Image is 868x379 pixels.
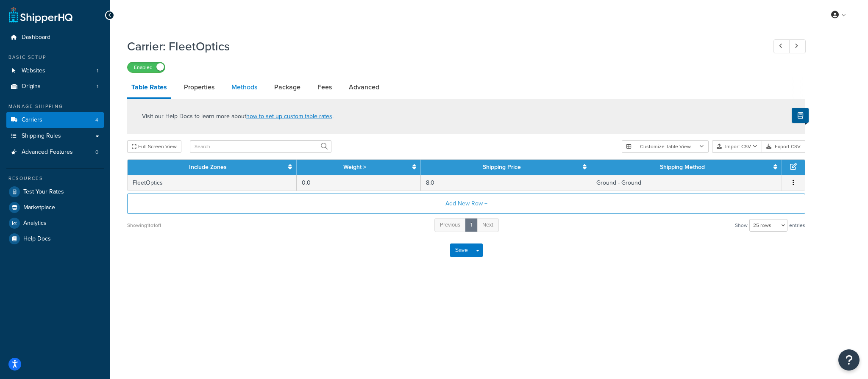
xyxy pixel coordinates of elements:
[189,163,227,172] a: Include Zones
[6,144,104,160] li: Advanced Features
[190,140,331,153] input: Search
[789,219,805,231] span: entries
[128,175,297,191] td: FleetOptics
[6,112,104,128] li: Carriers
[6,200,104,215] a: Marketplace
[477,218,499,232] a: Next
[23,204,55,211] span: Marketplace
[792,108,809,123] button: Show Help Docs
[23,235,51,243] span: Help Docs
[127,219,161,231] div: Showing 1 to 1 of 1
[450,243,473,257] button: Save
[6,54,104,61] div: Basic Setup
[127,194,805,214] button: Add New Row +
[591,175,782,191] td: Ground - Ground
[22,116,42,124] span: Carriers
[712,140,762,153] button: Import CSV
[23,220,47,227] span: Analytics
[6,63,104,79] li: Websites
[95,116,98,124] span: 4
[343,163,366,172] a: Weight >
[127,140,181,153] button: Full Screen View
[6,231,104,246] a: Help Docs
[6,112,104,128] a: Carriers4
[180,77,219,97] a: Properties
[6,216,104,231] a: Analytics
[434,218,466,232] a: Previous
[622,140,709,153] button: Customize Table View
[789,39,806,53] a: Next Record
[97,83,98,90] span: 1
[482,221,493,229] span: Next
[421,175,591,191] td: 8.0
[762,140,805,153] button: Export CSV
[345,77,384,97] a: Advanced
[6,63,104,79] a: Websites1
[6,103,104,110] div: Manage Shipping
[97,67,98,75] span: 1
[22,133,61,140] span: Shipping Rules
[227,77,262,97] a: Methods
[6,184,104,199] a: Test Your Rates
[660,163,705,172] a: Shipping Method
[95,149,98,156] span: 0
[6,79,104,94] li: Origins
[128,62,165,72] label: Enabled
[22,34,50,41] span: Dashboard
[735,219,748,231] span: Show
[22,149,73,156] span: Advanced Features
[23,188,64,196] span: Test Your Rates
[142,112,334,121] p: Visit our Help Docs to learn more about .
[22,67,45,75] span: Websites
[773,39,790,53] a: Previous Record
[6,79,104,94] a: Origins1
[6,30,104,45] a: Dashboard
[246,112,332,121] a: how to set up custom table rates
[297,175,421,191] td: 0.0
[483,163,521,172] a: Shipping Price
[313,77,336,97] a: Fees
[127,38,758,55] h1: Carrier: FleetOptics
[6,175,104,182] div: Resources
[127,77,171,99] a: Table Rates
[22,83,41,90] span: Origins
[270,77,305,97] a: Package
[465,218,478,232] a: 1
[6,128,104,144] a: Shipping Rules
[440,221,460,229] span: Previous
[6,144,104,160] a: Advanced Features0
[838,349,860,371] button: Open Resource Center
